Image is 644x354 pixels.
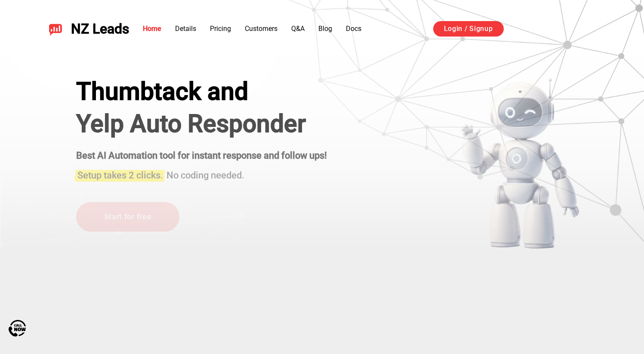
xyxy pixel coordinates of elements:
[76,110,327,138] h1: Yelp Auto Responder
[245,25,277,33] a: Customers
[76,165,327,182] h3: No coding needed.
[175,25,196,33] a: Details
[9,320,26,337] img: Call Now
[210,25,231,33] a: Pricing
[460,77,580,249] img: yelp bot
[77,170,163,181] span: Setup takes 2 clicks.
[318,25,332,33] a: Blog
[76,151,327,161] strong: Best AI Automation tool for instant response and follow ups!
[143,25,161,33] a: Home
[291,25,305,33] a: Q&A
[433,21,504,37] a: Login / Signup
[49,22,62,36] img: NZ Leads logo
[71,21,129,37] span: NZ Leads
[512,20,607,39] iframe: Sign in with Google Button
[76,77,327,106] div: Thumbtack and
[346,25,361,33] a: Docs
[76,202,179,232] a: Start for free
